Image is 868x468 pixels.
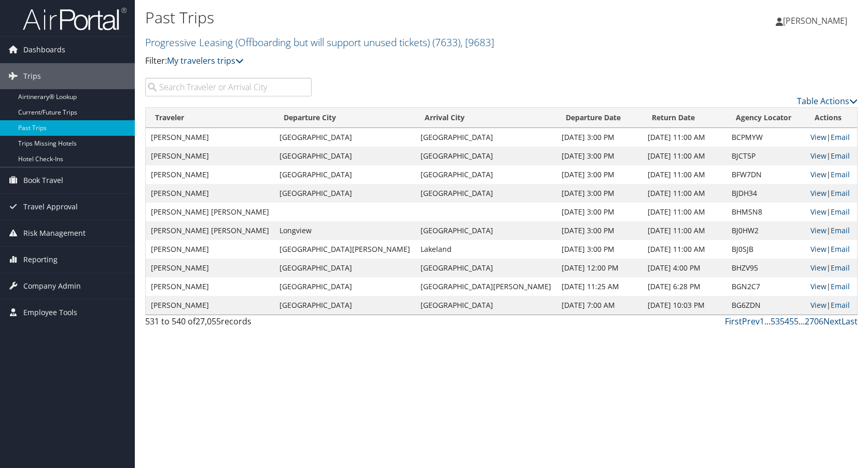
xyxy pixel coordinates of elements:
td: [DATE] 12:00 PM [556,259,642,277]
td: [GEOGRAPHIC_DATA] [274,184,415,203]
a: Email [831,169,850,179]
a: Email [831,281,850,291]
td: BJCT5P [726,147,805,165]
a: Email [831,132,850,142]
td: [PERSON_NAME] [PERSON_NAME] [146,221,274,240]
td: [DATE] 3:00 PM [556,128,642,147]
a: Email [831,225,850,235]
td: [PERSON_NAME] [146,259,274,277]
td: [DATE] 11:00 AM [642,147,726,165]
a: Email [831,207,850,217]
th: Departure Date: activate to sort column ascending [556,108,642,128]
a: 2706 [805,316,823,327]
div: 531 to 540 of records [145,315,312,333]
a: 53 [771,316,780,327]
span: … [799,316,805,327]
a: View [810,225,827,235]
span: 27,055 [195,316,221,327]
td: | [805,128,857,147]
td: [PERSON_NAME] [PERSON_NAME] [146,203,274,221]
span: Risk Management [23,220,86,246]
td: [GEOGRAPHIC_DATA] [415,165,556,184]
td: | [805,184,857,203]
td: [GEOGRAPHIC_DATA] [274,165,415,184]
a: View [810,263,827,273]
a: Table Actions [797,95,858,107]
td: [DATE] 11:25 AM [556,277,642,296]
a: View [810,300,827,310]
span: Trips [23,63,41,89]
td: BFW7DN [726,165,805,184]
td: [PERSON_NAME] [146,184,274,203]
a: View [810,207,827,217]
td: [GEOGRAPHIC_DATA] [274,147,415,165]
a: Email [831,300,850,310]
span: ( 7633 ) [432,35,460,49]
td: [PERSON_NAME] [146,296,274,315]
a: My travelers trips [167,55,244,66]
a: [PERSON_NAME] [776,5,858,36]
td: [GEOGRAPHIC_DATA] [274,277,415,296]
th: Traveler: activate to sort column ascending [146,108,274,128]
span: Dashboards [23,37,65,63]
a: View [810,244,827,254]
p: Filter: [145,54,620,68]
a: Email [831,151,850,161]
th: Departure City: activate to sort column ascending [274,108,415,128]
td: | [805,277,857,296]
td: | [805,221,857,240]
td: [DATE] 3:00 PM [556,165,642,184]
td: [DATE] 7:00 AM [556,296,642,315]
td: BJDH34 [726,184,805,203]
td: [GEOGRAPHIC_DATA] [415,128,556,147]
td: | [805,259,857,277]
a: Prev [742,316,760,327]
td: [GEOGRAPHIC_DATA] [274,128,415,147]
a: Email [831,188,850,198]
a: Email [831,244,850,254]
input: Search Traveler or Arrival City [145,78,312,96]
span: Employee Tools [23,300,77,325]
a: Next [823,316,842,327]
td: | [805,240,857,259]
a: Email [831,263,850,273]
a: View [810,281,827,291]
td: [GEOGRAPHIC_DATA] [415,259,556,277]
span: Reporting [23,247,58,273]
td: BHMSN8 [726,203,805,221]
a: Last [842,316,858,327]
td: [DATE] 11:00 AM [642,165,726,184]
h1: Past Trips [145,7,620,29]
td: [GEOGRAPHIC_DATA] [415,184,556,203]
td: BGN2C7 [726,277,805,296]
td: | [805,147,857,165]
td: [PERSON_NAME] [146,128,274,147]
span: [PERSON_NAME] [783,15,847,26]
td: [GEOGRAPHIC_DATA] [415,296,556,315]
td: [DATE] 10:03 PM [642,296,726,315]
td: [DATE] 3:00 PM [556,184,642,203]
span: , [ 9683 ] [460,35,494,49]
td: [PERSON_NAME] [146,240,274,259]
td: [DATE] 11:00 AM [642,221,726,240]
td: [GEOGRAPHIC_DATA] [415,221,556,240]
th: Actions [805,108,857,128]
a: View [810,132,827,142]
td: [GEOGRAPHIC_DATA][PERSON_NAME] [415,277,556,296]
td: Longview [274,221,415,240]
td: [DATE] 6:28 PM [642,277,726,296]
td: BJ0HW2 [726,221,805,240]
td: [DATE] 11:00 AM [642,240,726,259]
td: | [805,296,857,315]
td: BJ0SJB [726,240,805,259]
td: [DATE] 3:00 PM [556,240,642,259]
a: View [810,169,827,179]
td: [DATE] 3:00 PM [556,203,642,221]
td: [GEOGRAPHIC_DATA] [274,259,415,277]
td: [PERSON_NAME] [146,277,274,296]
th: Agency Locator: activate to sort column ascending [726,108,805,128]
td: [DATE] 11:00 AM [642,203,726,221]
span: Travel Approval [23,194,78,220]
td: [DATE] 3:00 PM [556,221,642,240]
td: [PERSON_NAME] [146,165,274,184]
